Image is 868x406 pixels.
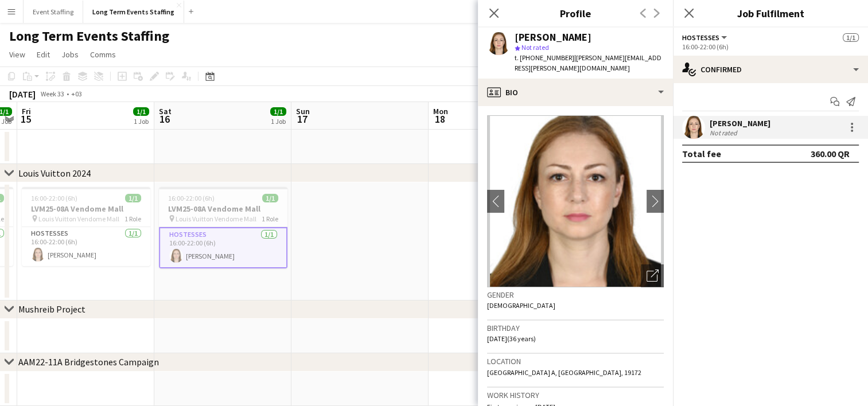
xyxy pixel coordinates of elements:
[843,33,859,42] span: 1/1
[296,106,310,116] span: Sun
[710,118,770,128] div: [PERSON_NAME]
[9,28,169,45] h1: Long Term Events Staffing
[159,227,287,268] app-card-role: Hostesses1/116:00-22:00 (6h)[PERSON_NAME]
[168,194,215,202] span: 16:00-22:00 (6h)
[22,187,150,266] app-job-card: 16:00-22:00 (6h)1/1LVM25-08A Vendome Mall Louis Vuitton Vendome Mall1 RoleHostesses1/116:00-22:00...
[38,214,119,223] span: Louis Vuitton Vendome Mall
[159,187,287,268] app-job-card: 16:00-22:00 (6h)1/1LVM25-08A Vendome Mall Louis Vuitton Vendome Mall1 RoleHostesses1/116:00-22:00...
[37,49,50,60] span: Edit
[9,49,25,60] span: View
[22,106,31,116] span: Fri
[433,106,448,116] span: Mon
[85,47,120,62] a: Comms
[431,112,448,126] span: 18
[682,33,719,42] span: Hostesses
[487,115,664,287] img: Crew avatar or photo
[61,49,79,60] span: Jobs
[682,148,721,159] div: Total fee
[133,107,149,116] span: 1/1
[24,1,83,23] button: Event Staffing
[682,42,859,51] div: 16:00-22:00 (6h)
[57,47,83,62] a: Jobs
[478,79,673,106] div: Bio
[5,47,30,62] a: View
[71,89,82,98] div: +03
[134,117,149,126] div: 1 Job
[18,356,159,368] div: AAM22-11A Bridgestones Campaign
[90,49,116,60] span: Comms
[38,89,67,98] span: Week 33
[487,368,641,377] span: [GEOGRAPHIC_DATA] A, [GEOGRAPHIC_DATA], 19172
[515,32,591,42] div: [PERSON_NAME]
[521,43,549,52] span: Not rated
[487,323,664,333] h3: Birthday
[294,112,310,126] span: 17
[18,303,85,315] div: Mushreib Project
[487,356,664,366] h3: Location
[270,107,286,116] span: 1/1
[487,290,664,300] h3: Gender
[710,128,739,137] div: Not rated
[478,6,673,21] h3: Profile
[487,301,555,310] span: [DEMOGRAPHIC_DATA]
[271,117,286,126] div: 1 Job
[487,334,536,343] span: [DATE] (36 years)
[515,53,661,72] span: | [PERSON_NAME][EMAIL_ADDRESS][PERSON_NAME][DOMAIN_NAME]
[673,6,868,21] h3: Job Fulfilment
[673,56,868,83] div: Confirmed
[9,88,36,100] div: [DATE]
[811,148,850,159] div: 360.00 QR
[262,214,278,223] span: 1 Role
[159,106,172,116] span: Sat
[124,214,141,223] span: 1 Role
[176,214,256,223] span: Louis Vuitton Vendome Mall
[682,33,729,42] button: Hostesses
[125,194,141,202] span: 1/1
[487,390,664,400] h3: Work history
[159,204,287,214] h3: LVM25-08A Vendome Mall
[22,227,150,266] app-card-role: Hostesses1/116:00-22:00 (6h)[PERSON_NAME]
[18,167,91,179] div: Louis Vuitton 2024
[20,112,31,126] span: 15
[641,264,664,287] div: Open photos pop-in
[262,194,278,202] span: 1/1
[32,47,55,62] a: Edit
[22,204,150,214] h3: LVM25-08A Vendome Mall
[83,1,184,23] button: Long Term Events Staffing
[31,194,77,202] span: 16:00-22:00 (6h)
[157,112,172,126] span: 16
[515,53,574,62] span: t. [PHONE_NUMBER]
